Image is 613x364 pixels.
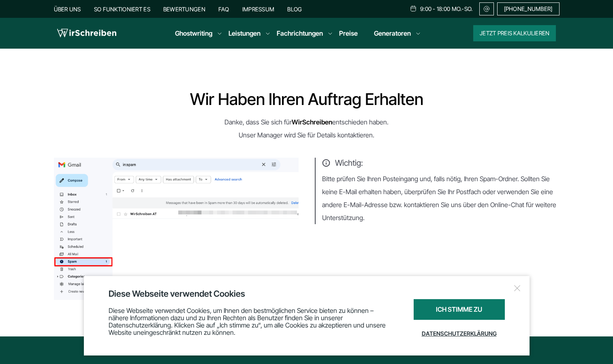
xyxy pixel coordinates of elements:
[277,28,323,38] a: Fachrichtungen
[163,6,205,13] a: Bewertungen
[242,6,275,13] a: Impressum
[54,128,560,141] p: Unser Manager wird Sie für Details kontaktieren.
[229,28,261,38] a: Leistungen
[497,2,560,15] a: [PHONE_NUMBER]
[109,288,505,299] div: Diese Webseite verwendet Cookies
[94,6,150,13] a: So funktioniert es
[287,6,302,13] a: Blog
[339,29,358,37] a: Preise
[420,6,473,12] span: 9:00 - 18:00 Mo.-So.
[414,324,505,343] a: Datenschutzerklärung
[292,118,332,126] strong: WirSchreiben
[54,91,560,107] h1: Wir haben Ihren Auftrag erhalten
[414,299,505,320] div: Ich stimme zu
[322,172,560,224] p: Bitte prüfen Sie Ihren Posteingang und, falls nötig, Ihren Spam-Ordner. Sollten Sie keine E-Mail ...
[109,299,393,343] div: Diese Webseite verwendet Cookies, um Ihnen den bestmöglichen Service bieten zu können – nähere In...
[322,158,560,168] span: Wichtig:
[175,28,212,38] a: Ghostwriting
[54,116,560,128] p: Danke, dass Sie sich für entschieden haben.
[483,6,490,12] img: Email
[473,25,556,41] button: Jetzt Preis kalkulieren
[410,5,417,12] img: Schedule
[504,6,553,12] span: [PHONE_NUMBER]
[54,158,299,300] img: thanks
[218,6,229,13] a: FAQ
[374,28,411,38] a: Generatoren
[57,27,116,39] img: logo wirschreiben
[54,6,81,13] a: Über uns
